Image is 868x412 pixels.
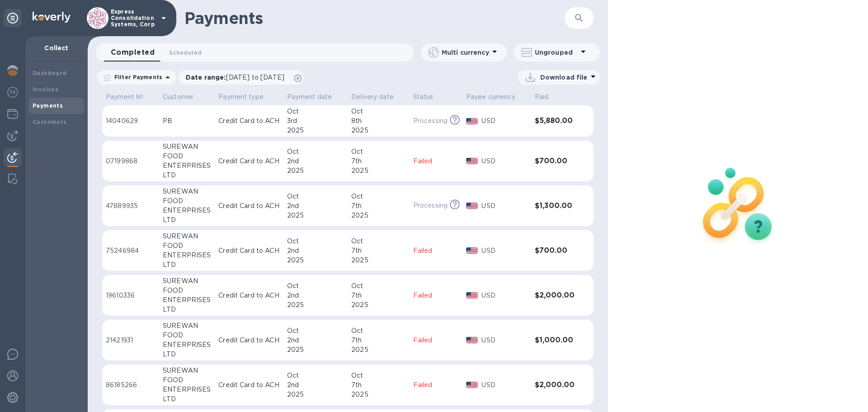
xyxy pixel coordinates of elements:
[163,92,193,102] p: Customer
[33,12,71,23] img: Logo
[287,246,344,256] div: 2nd
[287,92,332,102] p: Payment date
[218,92,275,102] span: Payment type
[218,336,279,345] p: Credit Card to ACH
[106,246,156,256] p: 75246984
[218,246,279,256] p: Credit Card to ACH
[163,251,211,260] div: ENTERPRISES
[481,201,527,211] p: USD
[413,156,459,166] p: Failed
[287,291,344,300] div: 2nd
[351,92,406,102] span: Delivery date
[287,156,344,166] div: 2nd
[351,281,406,291] div: Oct
[163,116,211,126] div: PB
[481,291,527,300] p: USD
[33,43,80,52] p: Collect
[163,196,211,206] div: FOOD
[218,92,264,102] p: Payment type
[413,291,459,300] p: Failed
[351,201,406,211] div: 7th
[466,92,515,102] p: Payee currency
[287,192,344,201] div: Oct
[442,48,489,57] p: Multi currency
[351,126,406,135] div: 2025
[287,300,344,310] div: 2025
[7,87,18,98] img: Foreign exchange
[163,142,211,152] div: SUREWAN
[163,260,211,270] div: LTD
[351,156,406,166] div: 7th
[535,48,578,57] p: Ungrouped
[351,211,406,220] div: 2025
[351,345,406,355] div: 2025
[466,382,478,388] img: USD
[351,92,394,102] p: Delivery date
[106,291,156,300] p: 19610336
[33,118,67,125] b: Customers
[535,92,549,102] p: Paid
[481,156,527,166] p: USD
[466,158,478,164] img: USD
[466,203,478,209] img: USD
[106,380,156,390] p: 86185266
[163,394,211,404] div: LTD
[163,321,211,331] div: SUREWAN
[351,256,406,265] div: 2025
[413,92,434,102] p: Status
[226,74,284,81] span: [DATE] to [DATE]
[163,350,211,359] div: LTD
[163,295,211,305] div: ENTERPRISES
[163,286,211,295] div: FOOD
[351,192,406,201] div: Oct
[163,215,211,225] div: LTD
[287,390,344,399] div: 2025
[106,92,143,102] p: Payment №
[351,116,406,126] div: 8th
[351,390,406,399] div: 2025
[287,371,344,380] div: Oct
[481,246,527,256] p: USD
[163,241,211,251] div: FOOD
[535,202,576,210] h3: $1,300.00
[535,157,576,166] h3: $700.00
[33,86,58,93] b: Invoices
[287,256,344,265] div: 2025
[351,291,406,300] div: 7th
[540,73,588,82] p: Download file
[163,276,211,286] div: SUREWAN
[287,166,344,175] div: 2025
[287,116,344,126] div: 3rd
[287,211,344,220] div: 2025
[163,152,211,161] div: FOOD
[351,336,406,345] div: 7th
[351,166,406,175] div: 2025
[218,291,279,300] p: Credit Card to ACH
[351,147,406,156] div: Oct
[535,336,576,345] h3: $1,000.00
[351,237,406,246] div: Oct
[184,9,565,28] h1: Payments
[287,281,344,291] div: Oct
[163,206,211,215] div: ENTERPRISES
[218,116,279,126] p: Credit Card to ACH
[106,336,156,345] p: 21421931
[413,116,448,126] p: Processing
[179,70,304,85] div: Date range:[DATE] to [DATE]
[287,326,344,336] div: Oct
[466,118,478,124] img: USD
[163,170,211,180] div: LTD
[287,380,344,390] div: 2nd
[163,366,211,375] div: SUREWAN
[413,246,459,256] p: Failed
[163,375,211,385] div: FOOD
[413,380,459,390] p: Failed
[163,305,211,314] div: LTD
[351,107,406,116] div: Oct
[351,371,406,380] div: Oct
[535,246,576,255] h3: $700.00
[163,385,211,394] div: ENTERPRISES
[111,9,156,28] p: Express Consolidation Systems, Corp
[163,331,211,340] div: FOOD
[169,48,202,57] span: Scheduled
